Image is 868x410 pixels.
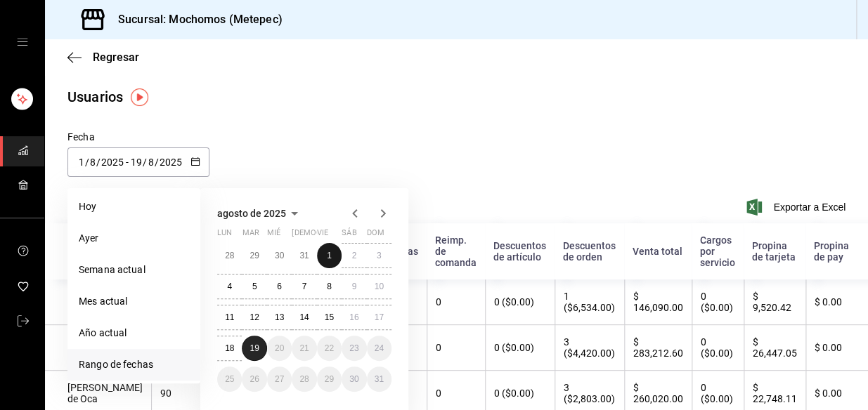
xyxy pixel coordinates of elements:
[325,343,334,353] abbr: 22 de agosto de 2025
[367,336,391,361] button: 24 de agosto de 2025
[292,228,375,243] abbr: jueves
[351,251,356,260] abbr: 2 de agosto de 2025
[242,243,266,268] button: 29 de julio de 2025
[250,251,259,260] abbr: 29 de julio de 2025
[217,205,303,222] button: agosto de 2025
[67,51,139,64] button: Regresar
[624,279,692,325] th: $ 146,090.00
[275,343,284,353] abbr: 20 de agosto de 2025
[349,343,358,353] abbr: 23 de agosto de 2025
[367,228,384,243] abbr: domingo
[225,251,234,260] abbr: 28 de julio de 2025
[692,279,744,325] th: 0 ($0.00)
[377,251,382,260] abbr: 3 de agosto de 2025
[17,37,28,48] button: open drawer
[67,191,200,223] li: Hoy
[327,251,332,260] abbr: 1 de agosto de 2025
[242,274,266,299] button: 5 de agosto de 2025
[130,157,143,168] input: Day
[299,312,309,322] abbr: 14 de agosto de 2025
[349,312,358,322] abbr: 16 de agosto de 2025
[277,282,282,291] abbr: 6 de agosto de 2025
[555,223,624,279] th: Descuentos de orden
[267,243,292,268] button: 30 de julio de 2025
[342,336,366,361] button: 23 de agosto de 2025
[485,223,555,279] th: Descuentos de artículo
[225,312,234,322] abbr: 11 de agosto de 2025
[325,374,334,384] abbr: 29 de agosto de 2025
[375,312,384,322] abbr: 17 de agosto de 2025
[45,325,151,371] th: [PERSON_NAME]
[555,279,624,325] th: 1 ($6,534.00)
[427,223,485,279] th: Reimp. de comanda
[342,366,366,392] button: 30 de agosto de 2025
[367,243,391,268] button: 3 de agosto de 2025
[85,157,89,168] span: /
[375,282,384,291] abbr: 10 de agosto de 2025
[485,279,555,325] th: 0 ($0.00)
[342,243,366,268] button: 2 de agosto de 2025
[317,274,342,299] button: 8 de agosto de 2025
[93,51,139,64] span: Regresar
[317,228,328,243] abbr: viernes
[78,157,85,168] input: Day
[45,279,151,325] th: [PERSON_NAME]
[342,228,356,243] abbr: sábado
[317,305,342,330] button: 15 de agosto de 2025
[292,336,316,361] button: 21 de agosto de 2025
[242,366,266,392] button: 26 de agosto de 2025
[744,325,805,371] th: $ 26,447.05
[67,130,209,145] div: Fecha
[267,366,292,392] button: 27 de agosto de 2025
[67,223,200,254] li: Ayer
[217,228,232,243] abbr: lunes
[250,343,259,353] abbr: 19 de agosto de 2025
[744,279,805,325] th: $ 9,520.42
[242,336,266,361] button: 19 de agosto de 2025
[242,228,259,243] abbr: martes
[367,366,391,392] button: 31 de agosto de 2025
[375,343,384,353] abbr: 24 de agosto de 2025
[89,157,96,168] input: Month
[317,243,342,268] button: 1 de agosto de 2025
[217,336,242,361] button: 18 de agosto de 2025
[45,223,151,279] th: Nombre
[367,274,391,299] button: 10 de agosto de 2025
[217,274,242,299] button: 4 de agosto de 2025
[217,243,242,268] button: 28 de julio de 2025
[342,305,366,330] button: 16 de agosto de 2025
[148,157,155,168] input: Month
[67,317,200,349] li: Año actual
[325,312,334,322] abbr: 15 de agosto de 2025
[67,254,200,286] li: Semana actual
[275,251,284,260] abbr: 30 de julio de 2025
[292,305,316,330] button: 14 de agosto de 2025
[749,199,846,216] button: Exportar a Excel
[252,282,257,291] abbr: 5 de agosto de 2025
[267,274,292,299] button: 6 de agosto de 2025
[250,312,259,322] abbr: 12 de agosto de 2025
[143,157,147,168] span: /
[299,251,309,260] abbr: 31 de julio de 2025
[327,282,332,291] abbr: 8 de agosto de 2025
[67,349,200,381] li: Rango de fechas
[624,223,692,279] th: Venta total
[217,305,242,330] button: 11 de agosto de 2025
[267,305,292,330] button: 13 de agosto de 2025
[292,366,316,392] button: 28 de agosto de 2025
[217,366,242,392] button: 25 de agosto de 2025
[317,366,342,392] button: 29 de agosto de 2025
[107,11,283,28] h3: Sucursal: Mochomos (Metepec)
[267,228,280,243] abbr: miércoles
[267,336,292,361] button: 20 de agosto de 2025
[67,86,123,107] div: Usuarios
[126,157,129,168] span: -
[299,374,309,384] abbr: 28 de agosto de 2025
[227,282,232,291] abbr: 4 de agosto de 2025
[275,374,284,384] abbr: 27 de agosto de 2025
[225,374,234,384] abbr: 25 de agosto de 2025
[131,88,148,106] img: Tooltip marker
[485,325,555,371] th: 0 ($0.00)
